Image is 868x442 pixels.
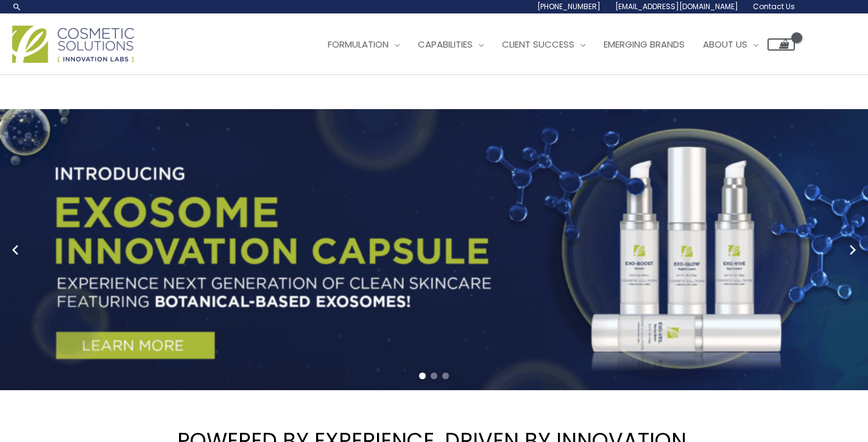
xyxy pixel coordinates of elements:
[615,1,738,12] span: [EMAIL_ADDRESS][DOMAIN_NAME]
[328,38,389,51] span: Formulation
[12,26,134,63] img: Cosmetic Solutions Logo
[753,1,795,12] span: Contact Us
[418,38,473,51] span: Capabilities
[442,372,449,379] span: Go to slide 3
[604,38,685,51] span: Emerging Brands
[595,26,694,63] a: Emerging Brands
[419,372,426,379] span: Go to slide 1
[537,1,601,12] span: [PHONE_NUMBER]
[493,26,595,63] a: Client Success
[309,26,795,63] nav: Site Navigation
[703,38,747,51] span: About Us
[502,38,574,51] span: Client Success
[409,26,493,63] a: Capabilities
[319,26,409,63] a: Formulation
[431,372,437,379] span: Go to slide 2
[6,241,24,259] button: Previous slide
[694,26,767,63] a: About Us
[767,38,795,51] a: View Shopping Cart, empty
[12,2,22,12] a: Search icon link
[844,241,862,259] button: Next slide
